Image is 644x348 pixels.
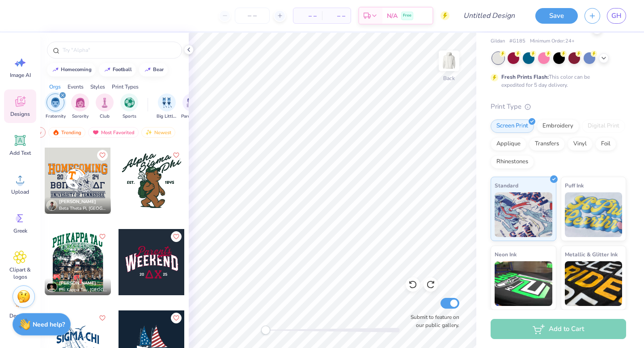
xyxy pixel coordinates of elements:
span: Clipart & logos [5,266,35,280]
img: Standard [495,192,552,237]
img: trend_line.gif [104,67,111,72]
span: – – [327,11,345,21]
img: Parent's Weekend Image [186,98,197,108]
button: homecoming [47,63,96,76]
button: Like [97,231,108,242]
button: Like [97,313,108,323]
div: Orgs [49,83,61,91]
div: Digital Print [582,119,625,133]
button: filter button [181,93,202,120]
div: Newest [141,127,175,138]
img: trend_line.gif [52,67,59,72]
div: Rhinestones [491,155,534,169]
div: filter for Club [96,93,114,120]
button: bear [139,63,168,76]
div: filter for Sorority [71,93,89,120]
div: filter for Sports [120,93,138,120]
span: Upload [11,188,29,195]
div: Transfers [529,137,565,151]
span: Beta Theta Pi, [GEOGRAPHIC_DATA][US_STATE]: [PERSON_NAME] [59,205,107,212]
input: – – [235,8,270,24]
img: Puff Ink [565,192,623,237]
span: [PERSON_NAME] [59,280,96,286]
input: Try "Alpha" [62,46,176,55]
button: Save [535,8,578,24]
span: Club [100,113,110,120]
div: Embroidery [537,119,579,133]
div: Print Type [491,102,626,112]
span: [PERSON_NAME] [59,199,96,205]
button: Like [97,150,108,161]
img: trend_line.gif [144,67,151,72]
button: Like [171,231,182,242]
span: Puff Ink [565,181,584,190]
img: Back [440,52,458,70]
span: # G185 [509,38,525,45]
input: Untitled Design [456,7,522,25]
div: Back [443,74,455,82]
div: Screen Print [491,119,534,133]
img: most_fav.gif [92,129,99,136]
span: Minimum Order: 24 + [530,38,575,45]
button: filter button [157,93,177,120]
span: Neon Ink [495,250,517,259]
button: filter button [96,93,114,120]
div: filter for Big Little Reveal [157,93,177,120]
span: Gildan [491,38,505,45]
img: Club Image [100,98,110,108]
span: N/A [387,11,398,21]
button: Like [171,150,182,161]
button: filter button [71,93,89,120]
div: Foil [595,137,616,151]
span: Standard [495,181,518,190]
img: Sorority Image [75,98,85,108]
strong: Need help? [33,320,65,329]
div: Print Types [112,83,139,91]
div: homecoming [61,67,92,72]
div: Events [68,83,84,91]
span: Free [403,13,411,19]
button: football [99,63,136,76]
div: Styles [90,83,105,91]
button: filter button [46,93,66,120]
img: trending.gif [52,129,59,136]
span: Add Text [9,149,31,157]
label: Submit to feature on our public gallery. [406,313,459,329]
strong: Fresh Prints Flash: [501,73,549,81]
span: Sorority [72,113,89,120]
img: Neon Ink [495,261,552,306]
div: Most Favorited [88,127,139,138]
span: Image AI [10,72,31,79]
div: Applique [491,137,526,151]
span: Parent's Weekend [181,113,202,120]
span: – – [299,11,317,21]
img: Fraternity Image [51,98,60,108]
span: Sports [123,113,136,120]
div: Vinyl [568,137,593,151]
div: bear [153,67,164,72]
img: Big Little Reveal Image [162,98,172,108]
span: Big Little Reveal [157,113,177,120]
a: GH [607,8,626,24]
div: football [113,67,132,72]
img: Metallic & Glitter Ink [565,261,623,306]
div: Accessibility label [261,326,270,335]
span: Greek [13,227,27,234]
span: Decorate [9,312,31,319]
div: filter for Parent's Weekend [181,93,202,120]
span: Phi Kappa Tau, [GEOGRAPHIC_DATA][US_STATE] [59,287,107,293]
span: Metallic & Glitter Ink [565,250,618,259]
div: Trending [48,127,85,138]
button: filter button [120,93,138,120]
div: This color can be expedited for 5 day delivery. [501,73,611,89]
img: Sports Image [124,98,135,108]
div: filter for Fraternity [46,93,66,120]
span: Designs [10,110,30,118]
span: GH [611,11,622,21]
span: Fraternity [46,113,66,120]
button: Like [171,313,182,323]
img: newest.gif [145,129,153,136]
